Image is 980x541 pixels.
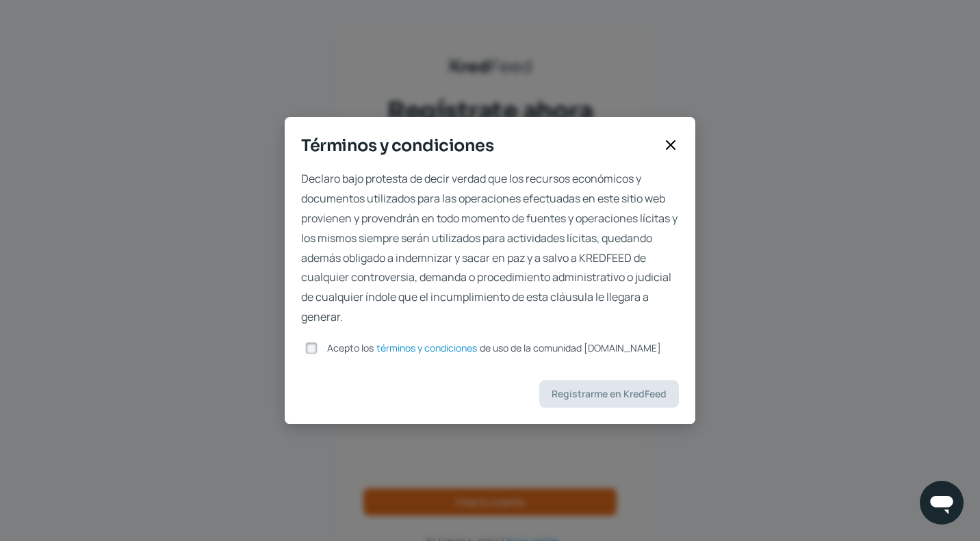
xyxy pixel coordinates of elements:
[480,341,661,354] span: de uso de la comunidad [DOMAIN_NAME]
[327,341,374,354] span: Acepto los
[376,343,477,353] a: términos y condiciones
[928,489,955,516] img: chatIcon
[301,169,679,326] span: Declaro bajo protesta de decir verdad que los recursos económicos y documentos utilizados para la...
[301,133,657,158] span: Términos y condiciones
[552,389,667,399] span: Registrarme en KredFeed
[539,380,679,408] button: Registrarme en KredFeed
